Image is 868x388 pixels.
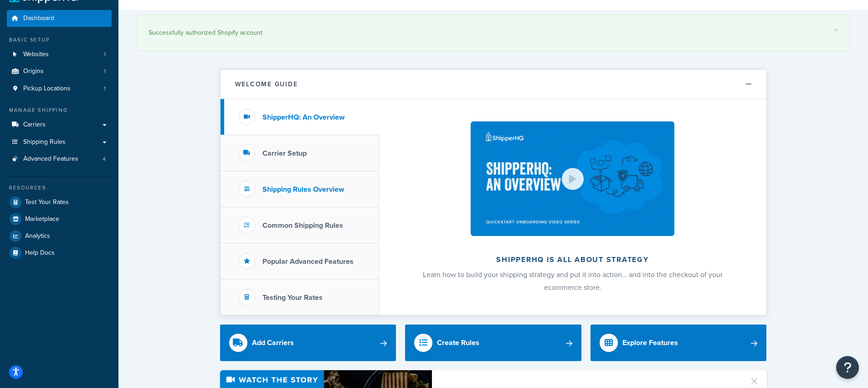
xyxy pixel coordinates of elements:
[23,85,71,93] span: Pickup Locations
[7,63,112,80] li: Origins
[7,194,112,210] a: Test Your Rates
[836,356,859,379] button: Open Resource Center
[220,325,396,361] a: Add Carriers
[262,294,323,302] h3: Testing Your Rates
[23,51,49,58] span: Websites
[7,116,112,133] a: Carriers
[7,134,112,151] a: Shipping Rules
[25,199,69,206] span: Test Your Rates
[7,245,112,261] a: Help Docs
[23,155,78,163] span: Advanced Features
[7,106,112,114] div: Manage Shipping
[7,80,112,97] li: Pickup Locations
[25,215,59,223] span: Marketplace
[423,269,723,293] span: Learn how to build your shipping strategy and put it into action… and into the checkout of your e...
[7,228,112,244] a: Analytics
[7,184,112,192] div: Resources
[7,46,112,63] li: Websites
[7,151,112,168] a: Advanced Features4
[25,232,50,240] span: Analytics
[7,211,112,227] a: Marketplace
[103,155,106,163] span: 4
[23,121,46,129] span: Carriers
[262,185,344,194] h3: Shipping Rules Overview
[149,26,838,39] div: Successfully authorized Shopify account
[23,138,66,146] span: Shipping Rules
[104,68,106,75] span: 1
[252,336,294,349] div: Add Carriers
[471,121,674,236] img: ShipperHQ is all about strategy
[7,63,112,80] a: Origins1
[262,149,307,157] h3: Carrier Setup
[7,36,112,44] div: Basic Setup
[403,256,742,264] h2: ShipperHQ is all about strategy
[7,46,112,63] a: Websites1
[262,113,344,121] h3: ShipperHQ: An Overview
[262,221,343,230] h3: Common Shipping Rules
[405,325,581,361] a: Create Rules
[23,15,54,22] span: Dashboard
[104,51,106,58] span: 1
[437,336,479,349] div: Create Rules
[25,249,55,257] span: Help Docs
[221,70,766,99] button: Welcome Guide
[104,85,106,93] span: 1
[834,26,838,34] a: ×
[7,151,112,168] li: Advanced Features
[591,325,767,361] a: Explore Features
[7,80,112,97] a: Pickup Locations1
[7,10,112,27] a: Dashboard
[622,336,678,349] div: Explore Features
[23,68,44,75] span: Origins
[235,81,298,88] h2: Welcome Guide
[262,257,354,266] h3: Popular Advanced Features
